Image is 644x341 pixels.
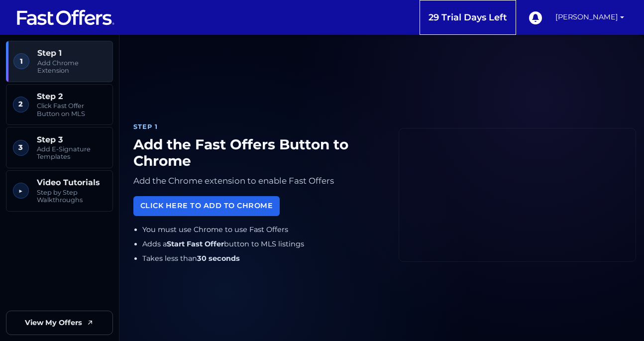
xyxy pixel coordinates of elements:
span: Add E-Signature Templates [37,145,106,161]
h1: Add the Fast Offers Button to Chrome [133,136,383,170]
a: View My Offers [6,311,113,335]
span: 2 [13,97,29,113]
span: Video Tutorials [37,178,106,187]
span: Step 2 [37,92,106,101]
span: Step by Step Walkthroughs [37,189,106,204]
span: 3 [13,140,29,156]
span: View My Offers [25,317,82,329]
a: 1 Step 1 Add Chrome Extension [6,41,113,82]
strong: Start Fast Offer [167,239,224,248]
li: Adds a button to MLS listings [142,238,383,250]
li: Takes less than [142,253,383,264]
span: Step 3 [37,135,106,144]
p: Add the Chrome extension to enable Fast Offers [133,174,383,188]
span: Step 1 [37,48,106,58]
span: Click Fast Offer Button on MLS [37,102,106,117]
a: 2 Step 2 Click Fast Offer Button on MLS [6,84,113,125]
iframe: Fast Offers Chrome Extension [399,128,636,261]
a: 29 Trial Days Left [420,6,516,29]
span: ▶︎ [13,183,29,199]
a: ▶︎ Video Tutorials Step by Step Walkthroughs [6,170,113,212]
span: 1 [13,53,29,69]
strong: 30 seconds [197,254,240,263]
div: Step 1 [133,122,383,132]
li: You must use Chrome to use Fast Offers [142,224,383,235]
a: 3 Step 3 Add E-Signature Templates [6,127,113,168]
span: Add Chrome Extension [37,59,106,75]
a: Click Here to Add to Chrome [133,196,280,216]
